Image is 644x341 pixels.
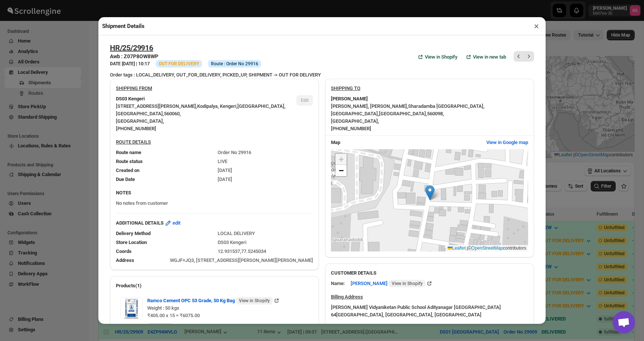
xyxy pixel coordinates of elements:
[379,111,427,116] span: [GEOGRAPHIC_DATA] ,
[116,200,168,206] span: No notes from customer
[331,294,363,300] u: Billing Address
[218,150,251,155] span: Order No 29916
[613,311,635,334] div: Open chat
[211,61,258,67] span: Route : Order No 29916
[412,49,462,66] a: View in Shopify
[116,240,147,245] span: Store Location
[331,126,371,131] span: [PHONE_NUMBER]
[524,51,534,62] button: Next
[427,111,444,116] span: 560098 ,
[331,304,501,319] div: [PERSON_NAME] Vidyaniketan Public School Adityanagar [GEOGRAPHIC_DATA] 64 [GEOGRAPHIC_DATA], [GEO...
[331,85,360,91] u: SHIPPING TO
[339,154,344,164] span: +
[331,140,340,145] b: Map
[116,159,143,164] span: Route status
[425,53,457,61] span: View in Shopify
[160,217,185,229] button: edit
[514,51,524,62] button: Previous
[239,298,270,304] span: View in Shopify
[218,159,227,164] span: LIVE
[150,324,170,330] span: Picked up
[116,176,135,182] span: Due Date
[448,245,465,251] a: Leaflet
[331,103,408,109] span: [PERSON_NAME], [PERSON_NAME] ,
[218,248,266,254] span: 12.931537,77.5245034
[237,103,285,109] span: [GEOGRAPHIC_DATA] ,
[110,43,153,52] button: HR/25/29916
[351,281,433,286] a: [PERSON_NAME] View in Shopify
[486,139,528,146] span: View in Google map
[482,137,533,148] button: View in Google map
[351,280,426,287] span: [PERSON_NAME]
[147,305,179,311] span: Weight : 50 kgs
[116,139,151,145] u: ROUTE DETAILS
[116,190,131,195] b: NOTES
[147,298,280,303] a: Ramco Cement OPC 53 Grade, 50 Kg Bag View in Shopify
[102,22,145,30] h2: Shipment Details
[116,168,139,173] span: Created on
[218,176,232,182] span: [DATE]
[514,51,534,62] nav: Pagination
[147,313,200,318] span: ₹405.00 x 15 = ₹6075.00
[116,257,134,263] span: Address
[408,103,484,109] span: Sharadamba [GEOGRAPHIC_DATA] ,
[170,257,313,263] span: WGJF+JQ3, [STREET_ADDRESS][PERSON_NAME][PERSON_NAME]
[425,185,435,200] img: Marker
[339,166,344,175] span: −
[110,61,150,67] h3: DATE
[116,95,145,103] b: DS03 Kengeri
[471,245,503,251] a: OpenStreetMap
[218,168,232,173] span: [DATE]
[116,126,156,131] span: [PHONE_NUMBER]
[218,240,246,245] span: DS03 Kengeri
[331,118,379,124] span: [GEOGRAPHIC_DATA] ,
[446,245,528,251] div: © contributors
[116,85,152,91] u: SHIPPING FROM
[218,231,255,236] span: LOCAL DELIVERY
[116,103,197,109] span: [STREET_ADDRESS][PERSON_NAME] ,
[331,280,345,287] div: Name:
[392,281,423,287] span: View in Shopify
[116,118,164,124] span: [GEOGRAPHIC_DATA] ,
[116,150,141,155] span: Route name
[116,219,164,227] b: ADDITIONAL DETAILS
[116,231,151,236] span: Delivery Method
[122,61,150,66] b: [DATE] | 10:17
[331,111,379,116] span: [GEOGRAPHIC_DATA] ,
[159,61,199,66] span: OUT FOR DELIVERY
[116,282,313,290] h2: Products(1)
[460,49,511,66] button: View in new tab
[110,71,534,79] div: Order tags : LOCAL_DELIVERY, OUT_FOR_DELIVERY, PICKED_UP, SHIPMENT -> OUT FOR DELIVERY
[473,53,506,61] span: View in new tab
[147,297,273,304] span: Ramco Cement OPC 53 Grade, 50 Kg Bag
[531,21,542,31] button: ×
[173,219,180,227] span: edit
[164,111,181,116] span: 560060 ,
[335,154,347,165] a: Zoom in
[116,248,132,254] span: Coords
[116,111,164,116] span: [GEOGRAPHIC_DATA] ,
[467,245,468,251] span: |
[197,103,237,109] span: Kodipalya, Kengeri ,
[110,53,261,60] h3: Awb : Z07P8OW8WP
[335,165,347,176] a: Zoom out
[331,269,528,277] h3: CUSTOMER DETAILS
[331,95,368,103] b: [PERSON_NAME]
